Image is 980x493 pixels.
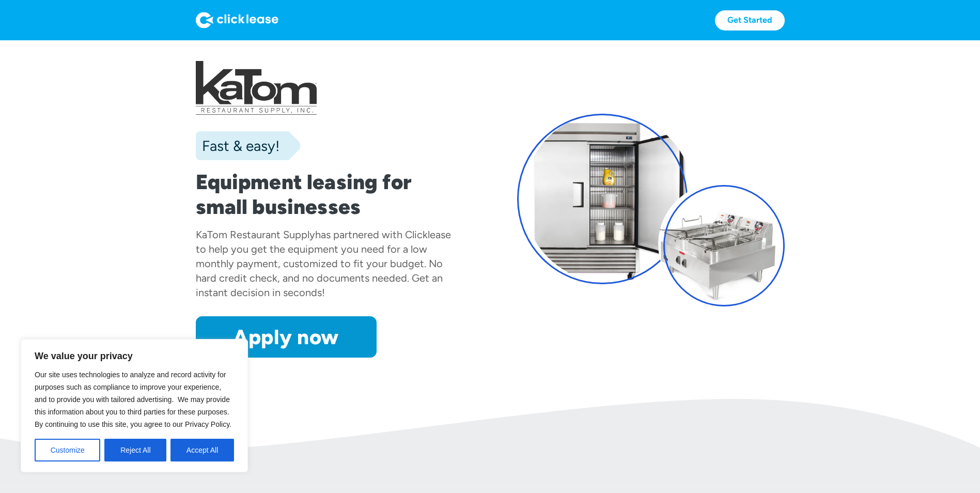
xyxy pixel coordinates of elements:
button: Customize [35,439,100,461]
a: Apply now [196,316,377,358]
div: We value your privacy [21,339,248,472]
button: Reject All [104,439,166,461]
div: Fast & easy! [196,135,279,156]
div: has partnered with Clicklease to help you get the equipment you need for a low monthly payment, c... [196,228,451,299]
span: Our site uses technologies to analyze and record activity for purposes such as compliance to impr... [35,371,231,428]
img: Logo [196,12,278,28]
div: KaTom Restaurant Supply [196,228,315,241]
a: Get Started [715,10,785,30]
button: Accept All [170,439,234,461]
h1: Equipment leasing for small businesses [196,170,463,219]
p: We value your privacy [35,350,234,362]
